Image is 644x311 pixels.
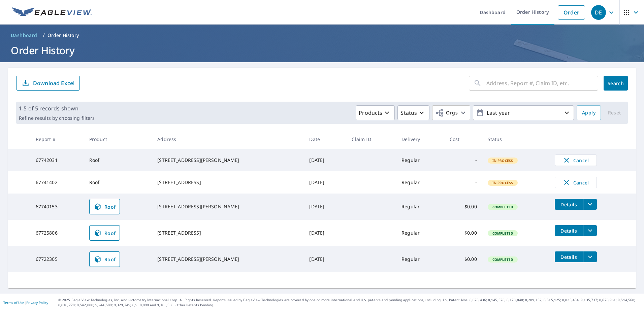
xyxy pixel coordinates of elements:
td: 67741402 [30,171,84,194]
span: Details [559,228,579,234]
p: Download Excel [33,79,74,87]
td: 67742031 [30,149,84,171]
button: Status [397,105,429,120]
a: Privacy Policy [26,300,48,305]
p: Products [359,109,382,117]
img: EV Logo [12,7,92,18]
td: $0.00 [444,220,482,246]
th: Date [304,129,346,149]
button: Download Excel [16,76,80,91]
span: Details [559,254,579,260]
td: $0.00 [444,246,482,272]
td: Regular [396,194,444,220]
span: Completed [488,257,517,262]
div: [STREET_ADDRESS][PERSON_NAME] [157,256,298,263]
td: 67722305 [30,246,84,272]
button: Search [604,76,628,91]
th: Delivery [396,129,444,149]
td: [DATE] [304,194,346,220]
span: Search [609,80,622,87]
td: - [444,149,482,171]
p: Last year [484,107,563,119]
td: Roof [84,171,152,194]
button: filesDropdownBtn-67725806 [583,225,597,236]
p: 1-5 of 5 records shown [19,104,95,112]
td: [DATE] [304,149,346,171]
li: / [43,31,45,39]
span: In Process [488,180,517,185]
a: Roof [89,225,120,241]
span: Details [559,201,579,208]
span: Completed [488,231,517,236]
div: [STREET_ADDRESS][PERSON_NAME] [157,203,298,210]
button: filesDropdownBtn-67722305 [583,251,597,262]
button: Apply [577,105,601,120]
a: Roof [89,251,120,267]
button: Products [356,105,395,120]
th: Cost [444,129,482,149]
td: Regular [396,246,444,272]
td: [DATE] [304,246,346,272]
span: Cancel [562,178,590,186]
td: Roof [84,149,152,171]
p: | [3,301,48,305]
span: Roof [94,229,116,237]
p: Refine results by choosing filters [19,115,95,121]
div: [STREET_ADDRESS][PERSON_NAME] [157,157,298,164]
button: detailsBtn-67725806 [555,225,583,236]
span: Roof [94,255,116,263]
button: Cancel [555,154,597,166]
td: - [444,171,482,194]
p: © 2025 Eagle View Technologies, Inc. and Pictometry International Corp. All Rights Reserved. Repo... [58,298,641,308]
td: [DATE] [304,220,346,246]
td: 67725806 [30,220,84,246]
a: Terms of Use [3,300,24,305]
span: In Process [488,158,517,163]
td: [DATE] [304,171,346,194]
th: Address [152,129,304,149]
nav: breadcrumb [8,30,636,41]
button: Last year [473,105,574,120]
button: detailsBtn-67740153 [555,199,583,210]
button: Cancel [555,177,597,188]
span: Completed [488,205,517,209]
h1: Order History [8,43,636,57]
div: DE [591,5,606,20]
th: Product [84,129,152,149]
span: Apply [582,109,595,117]
button: detailsBtn-67722305 [555,251,583,262]
input: Address, Report #, Claim ID, etc. [486,74,598,93]
span: Cancel [562,156,590,164]
a: Order [558,5,585,20]
td: Regular [396,171,444,194]
p: Order History [47,32,79,39]
span: Orgs [435,109,458,117]
th: Status [482,129,549,149]
th: Claim ID [346,129,396,149]
th: Report # [30,129,84,149]
p: Status [400,109,417,117]
a: Roof [89,199,120,214]
td: $0.00 [444,194,482,220]
button: filesDropdownBtn-67740153 [583,199,597,210]
div: [STREET_ADDRESS] [157,179,298,186]
td: 67740153 [30,194,84,220]
div: [STREET_ADDRESS] [157,230,298,236]
span: Roof [94,203,116,211]
td: Regular [396,149,444,171]
td: Regular [396,220,444,246]
a: Dashboard [8,30,40,41]
button: Orgs [432,105,470,120]
span: Dashboard [11,32,37,39]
